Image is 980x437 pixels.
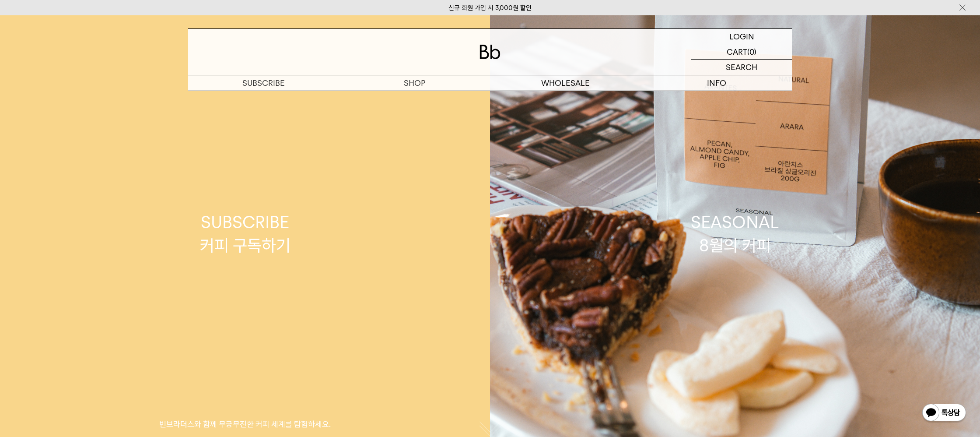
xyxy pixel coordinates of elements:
p: (0) [747,44,756,59]
img: 카카오톡 채널 1:1 채팅 버튼 [921,403,967,424]
div: SUBSCRIBE 커피 구독하기 [200,211,290,257]
div: SEASONAL 8월의 커피 [691,211,779,257]
a: CART (0) [691,44,792,60]
p: INFO [641,75,792,91]
p: SEARCH [726,60,757,75]
p: WHOLESALE [490,75,641,91]
a: SUBSCRIBE [188,75,339,91]
p: LOGIN [729,29,754,44]
img: 로고 [479,45,500,59]
a: SHOP [339,75,490,91]
a: 신규 회원 가입 시 3,000원 할인 [448,4,532,12]
p: CART [727,44,747,59]
a: LOGIN [691,29,792,44]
